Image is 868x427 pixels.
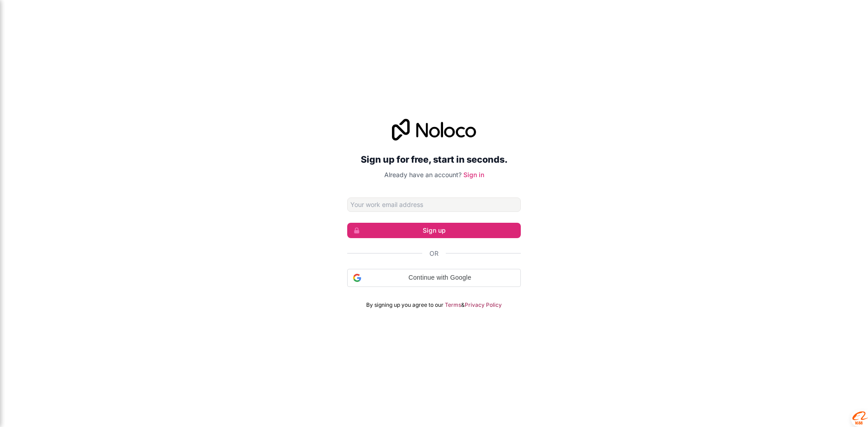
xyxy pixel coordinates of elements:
span: & [461,301,465,309]
a: Privacy Policy [465,301,502,309]
a: Sign in [463,171,484,178]
button: Sign up [347,223,521,238]
input: Email address [347,197,521,212]
span: Continue with Google [365,273,515,282]
span: Or [429,249,439,258]
a: Terms [445,301,461,309]
h2: Sign up for free, start in seconds. [347,151,521,168]
span: By signing up you agree to our [366,301,443,309]
div: Continue with Google [347,269,521,287]
span: Already have an account? [384,171,462,178]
